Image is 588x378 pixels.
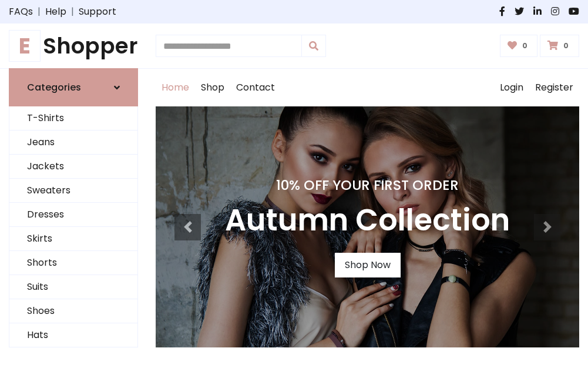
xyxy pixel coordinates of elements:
[195,69,230,106] a: Shop
[9,30,41,62] span: E
[9,33,138,59] a: EShopper
[9,203,137,227] a: Dresses
[9,323,137,347] a: Hats
[9,179,137,203] a: Sweaters
[335,253,401,277] a: Shop Now
[79,5,116,19] a: Support
[9,33,138,59] h1: Shopper
[9,227,137,251] a: Skirts
[230,69,281,106] a: Contact
[9,106,137,131] a: T-Shirts
[9,131,137,155] a: Jeans
[9,5,33,19] a: FAQs
[66,5,79,19] span: |
[9,299,137,323] a: Shoes
[9,155,137,179] a: Jackets
[33,5,45,19] span: |
[519,41,530,51] span: 0
[9,68,138,106] a: Categories
[560,41,572,51] span: 0
[529,69,579,106] a: Register
[9,275,137,299] a: Suits
[45,5,66,19] a: Help
[27,82,81,93] h6: Categories
[9,251,137,275] a: Shorts
[156,69,195,106] a: Home
[494,69,529,106] a: Login
[500,35,538,57] a: 0
[225,203,510,239] h3: Autumn Collection
[540,35,579,57] a: 0
[225,177,510,193] h4: 10% Off Your First Order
